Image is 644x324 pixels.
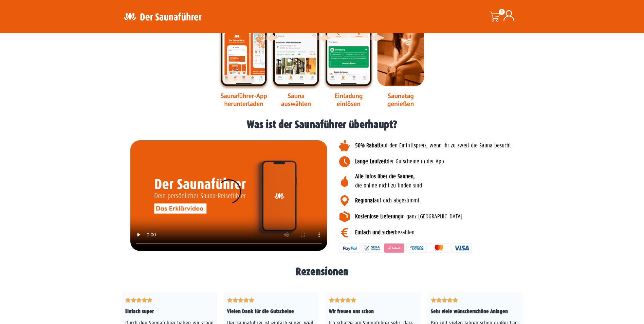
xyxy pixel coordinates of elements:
[453,296,458,304] i: 
[355,228,534,237] p: bezahlen
[238,296,243,304] i: 
[131,296,136,304] i: 
[355,172,534,190] p: die online nicht zu finden sind
[340,296,345,304] i: 
[355,197,374,204] b: Regional
[125,308,154,314] span: Einfach super
[249,296,254,304] i: 
[147,296,152,304] i: 
[227,296,233,304] i: 
[8,119,636,130] h1: Was ist der Saunaführer überhaupt?
[355,142,381,149] b: 50% Rabatt
[329,296,356,304] div: 5/5
[499,9,505,15] span: 0
[334,296,340,304] i: 
[355,196,534,205] p: auf dich abgestimmt
[431,308,508,314] span: Sehr viele wünscherschöne Anlagen
[136,296,142,304] i: 
[436,296,442,304] i: 
[355,157,534,166] p: der Gutscheine in der App
[447,296,453,304] i: 
[243,296,249,304] i: 
[355,173,415,180] b: Alle Infos über die Saunen,
[227,296,254,304] div: 5/5
[351,296,356,304] i: 
[345,296,351,304] i: 
[431,296,458,304] div: 5/5
[355,213,401,220] b: Kostenlose Lieferung
[142,296,147,304] i: 
[329,296,334,304] i: 
[227,308,294,314] span: Vielen Dank für die Gutscheine
[125,296,131,304] i: 
[233,296,238,304] i: 
[355,229,395,236] b: Einfach und sicher
[355,158,387,165] b: Lange Laufzeit
[125,296,152,304] div: 5/5
[442,296,447,304] i: 
[355,141,534,150] p: auf den Eintrittspreis, wenn ihr zu zweit die Sauna besucht
[329,308,374,314] span: Wir freuen uns schon
[355,212,534,221] p: in ganz [GEOGRAPHIC_DATA]
[122,266,522,277] h1: Rezensionen
[431,296,436,304] i: 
